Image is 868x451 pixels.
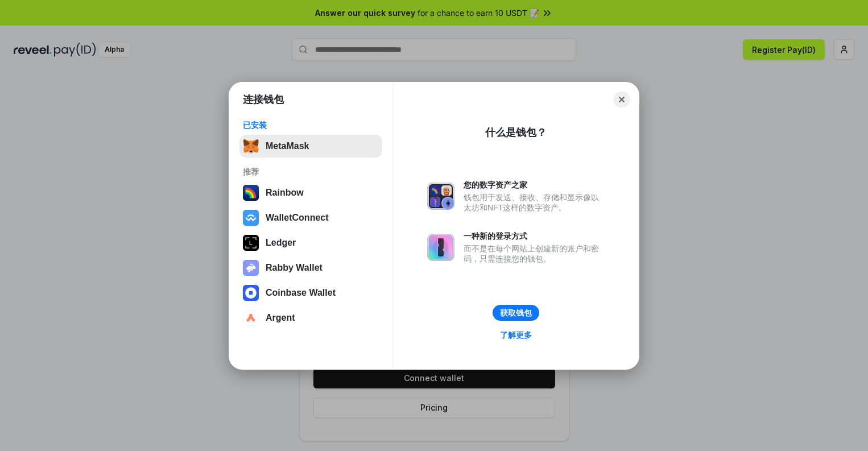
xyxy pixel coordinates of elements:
button: Rainbow [239,181,382,204]
div: WalletConnect [266,213,329,223]
img: svg+xml,%3Csvg%20xmlns%3D%22http%3A%2F%2Fwww.w3.org%2F2000%2Fsvg%22%20fill%3D%22none%22%20viewBox... [243,260,259,276]
img: svg+xml,%3Csvg%20xmlns%3D%22http%3A%2F%2Fwww.w3.org%2F2000%2Fsvg%22%20fill%3D%22none%22%20viewBox... [427,234,454,261]
div: MetaMask [266,141,309,151]
img: svg+xml,%3Csvg%20width%3D%2228%22%20height%3D%2228%22%20viewBox%3D%220%200%2028%2028%22%20fill%3D... [243,210,259,226]
img: svg+xml,%3Csvg%20xmlns%3D%22http%3A%2F%2Fwww.w3.org%2F2000%2Fsvg%22%20fill%3D%22none%22%20viewBox... [427,183,454,210]
div: Rainbow [266,188,304,198]
div: 了解更多 [500,330,532,340]
img: svg+xml,%3Csvg%20fill%3D%22none%22%20height%3D%2233%22%20viewBox%3D%220%200%2035%2033%22%20width%... [243,138,259,154]
div: Ledger [266,238,296,248]
button: WalletConnect [239,206,382,229]
img: svg+xml,%3Csvg%20width%3D%22120%22%20height%3D%22120%22%20viewBox%3D%220%200%20120%20120%22%20fil... [243,185,259,201]
h1: 连接钱包 [243,93,284,106]
div: 一种新的登录方式 [464,231,605,241]
div: 而不是在每个网站上创建新的账户和密码，只需连接您的钱包。 [464,243,605,264]
div: Coinbase Wallet [266,288,336,298]
img: svg+xml,%3Csvg%20xmlns%3D%22http%3A%2F%2Fwww.w3.org%2F2000%2Fsvg%22%20width%3D%2228%22%20height%3... [243,235,259,251]
button: Ledger [239,231,382,254]
div: Argent [266,313,295,323]
div: 获取钱包 [500,308,532,318]
img: svg+xml,%3Csvg%20width%3D%2228%22%20height%3D%2228%22%20viewBox%3D%220%200%2028%2028%22%20fill%3D... [243,285,259,301]
div: 您的数字资产之家 [464,180,605,190]
div: 推荐 [243,167,379,177]
div: Rabby Wallet [266,263,323,273]
img: svg+xml,%3Csvg%20width%3D%2228%22%20height%3D%2228%22%20viewBox%3D%220%200%2028%2028%22%20fill%3D... [243,310,259,326]
div: 什么是钱包？ [485,126,547,139]
div: 已安装 [243,120,379,130]
a: 了解更多 [493,328,539,342]
button: Coinbase Wallet [239,282,382,304]
button: 获取钱包 [493,305,539,321]
button: Rabby Wallet [239,256,382,279]
div: 钱包用于发送、接收、存储和显示像以太坊和NFT这样的数字资产。 [464,192,605,213]
button: Close [614,92,630,107]
button: Argent [239,307,382,329]
button: MetaMask [239,135,382,158]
